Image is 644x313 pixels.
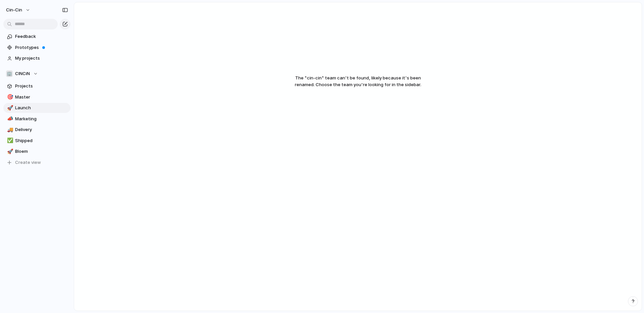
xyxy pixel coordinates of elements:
[6,116,13,122] button: 📣
[15,148,68,155] span: Bloem
[3,103,70,113] a: 🚀Launch
[15,137,68,144] span: Shipped
[6,7,22,13] span: cin-cin
[3,5,34,15] button: cin-cin
[249,75,467,88] span: The " cin-cin " team can't be found, likely because it's been renamed. Choose the team you're loo...
[15,83,68,89] span: Projects
[15,105,68,111] span: Launch
[3,69,70,79] button: 🏢CINCiN
[7,148,12,155] div: 🚀
[3,146,70,156] a: 🚀Bloem
[6,137,13,144] button: ✅
[6,126,13,133] button: 🚚
[15,126,68,133] span: Delivery
[6,70,13,77] div: 🏢
[7,115,12,123] div: 📣
[15,70,30,77] span: CINCiN
[7,126,12,134] div: 🚚
[3,92,70,102] a: 🎯Master
[15,55,68,62] span: My projects
[6,148,13,155] button: 🚀
[7,137,12,144] div: ✅
[3,32,70,42] a: Feedback
[3,53,70,63] a: My projects
[3,81,70,91] a: Projects
[6,105,13,111] button: 🚀
[6,94,13,101] button: 🎯
[15,94,68,101] span: Master
[3,43,70,53] a: Prototypes
[3,136,70,146] a: ✅Shipped
[3,114,70,124] a: 📣Marketing
[3,158,70,168] button: Create view
[15,44,68,51] span: Prototypes
[15,116,68,122] span: Marketing
[7,104,12,112] div: 🚀
[7,93,12,101] div: 🎯
[15,159,41,166] span: Create view
[15,33,68,40] span: Feedback
[3,125,70,135] a: 🚚Delivery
